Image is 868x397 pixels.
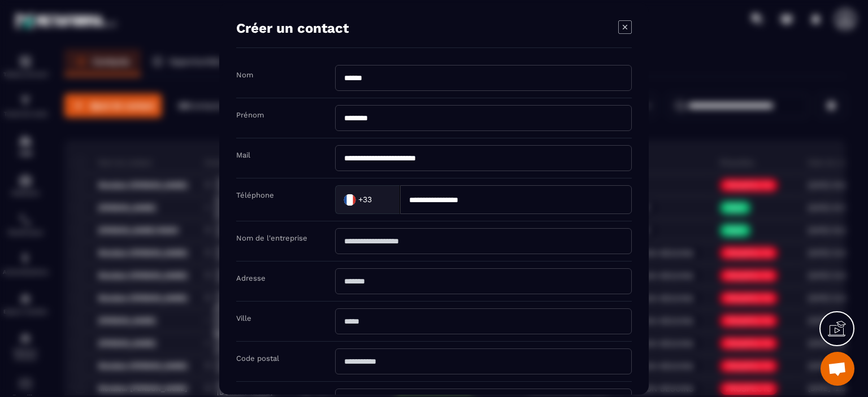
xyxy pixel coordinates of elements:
[236,20,349,36] h4: Créer un contact
[236,110,264,119] label: Prénom
[236,354,279,362] label: Code postal
[338,188,361,211] img: Country Flag
[374,191,388,208] input: Search for option
[236,190,274,199] label: Téléphone
[236,313,251,322] label: Ville
[236,233,307,242] label: Nom de l'entreprise
[236,70,253,78] label: Nom
[236,150,250,159] label: Mail
[821,352,854,386] a: Ouvrir le chat
[358,194,372,205] span: +33
[335,185,400,213] div: Search for option
[236,273,266,282] label: Adresse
